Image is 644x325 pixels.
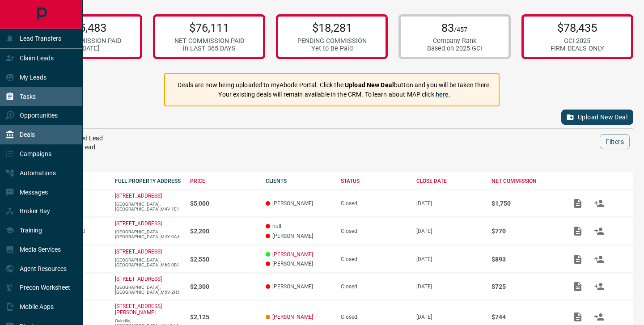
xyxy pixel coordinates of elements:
p: Your existing deals will remain available in the CRM. To learn about MAP click . [178,90,491,99]
button: Upload New Deal [561,110,633,125]
div: Closed [341,314,407,320]
div: NET COMMISSION PAID [174,37,244,45]
a: [STREET_ADDRESS] [115,193,162,199]
p: $2,300 [190,283,257,290]
p: [GEOGRAPHIC_DATA],[GEOGRAPHIC_DATA],M4Y-0A4 [115,229,182,239]
strong: Upload New Deal [345,81,394,89]
p: null [266,223,332,229]
a: [STREET_ADDRESS] [115,249,162,255]
p: $725 [491,283,558,290]
a: [PERSON_NAME] [272,251,313,257]
span: Match Clients [589,314,610,320]
p: $2,550 [190,256,257,263]
p: [PERSON_NAME] [266,200,332,207]
p: [DATE] [416,228,483,234]
span: Match Clients [589,256,610,262]
div: Closed [341,256,407,262]
span: Add / View Documents [567,256,589,262]
div: PENDING COMMISSION [297,37,367,45]
span: /457 [454,26,467,34]
p: 83 [427,21,482,34]
a: [PERSON_NAME] [272,314,313,320]
div: CLOSE DATE [416,178,483,184]
a: [STREET_ADDRESS] [115,276,162,282]
button: Filters [600,134,630,149]
p: $744 [491,313,558,321]
p: [GEOGRAPHIC_DATA],[GEOGRAPHIC_DATA],M5V-2H5 [115,285,182,295]
div: FIRM DEALS ONLY [551,45,604,52]
p: $78,435 [551,21,604,34]
div: Yet to Be Paid [297,45,367,52]
p: $55,483 [51,21,121,34]
p: $893 [491,256,558,263]
div: Based on 2025 GCI [427,45,482,52]
div: FULL PROPERTY ADDRESS [115,178,182,184]
p: [DATE] [416,256,483,262]
span: Match Clients [589,200,610,206]
span: Add / View Documents [567,228,589,234]
p: [DATE] [416,200,483,207]
div: GCI 2025 [551,37,604,45]
div: NET COMMISSION [491,178,558,184]
div: STATUS [341,178,407,184]
p: [PERSON_NAME] [266,261,332,267]
p: $770 [491,228,558,235]
div: NET COMMISSION PAID [51,37,121,45]
p: [DATE] [416,283,483,290]
span: Add / View Documents [567,283,589,290]
p: $1,750 [491,200,558,207]
span: Match Clients [589,283,610,290]
p: [DATE] [416,314,483,320]
p: $76,111 [174,21,244,34]
a: [STREET_ADDRESS] [115,220,162,227]
span: Match Clients [589,228,610,234]
p: [PERSON_NAME] [266,233,332,239]
div: in LAST 365 DAYS [174,45,244,52]
div: PRICE [190,178,257,184]
div: Closed [341,228,407,234]
p: [GEOGRAPHIC_DATA],[GEOGRAPHIC_DATA],M4V-1E1 [115,202,182,211]
span: Add / View Documents [567,200,589,206]
div: Closed [341,283,407,290]
p: $2,200 [190,228,257,235]
p: $18,281 [297,21,367,34]
div: in [DATE] [51,45,121,52]
p: Deals are now being uploaded to myAbode Portal. Click the button and you will be taken there. [178,80,491,90]
p: [GEOGRAPHIC_DATA],[GEOGRAPHIC_DATA],M6S-0B1 [115,257,182,267]
div: Company Rank [427,37,482,45]
a: here [436,91,449,98]
p: $2,125 [190,313,257,321]
div: CLIENTS [266,178,332,184]
a: [STREET_ADDRESS][PERSON_NAME] [115,303,162,316]
p: $5,000 [190,200,257,207]
div: Closed [341,200,407,207]
p: [PERSON_NAME] [266,283,332,290]
span: Add / View Documents [567,314,589,320]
